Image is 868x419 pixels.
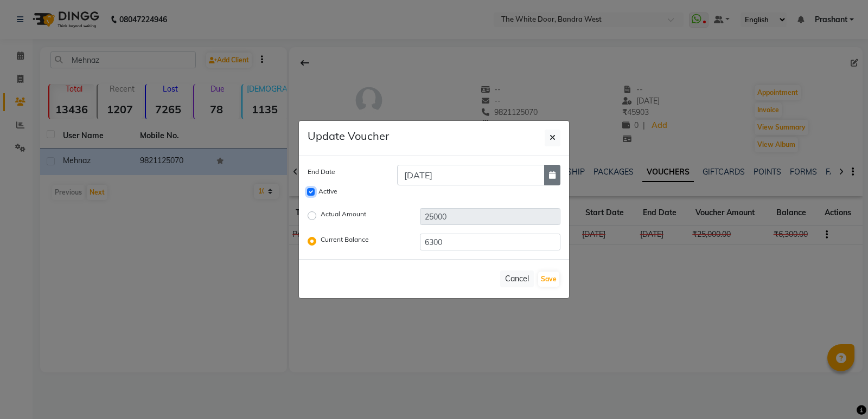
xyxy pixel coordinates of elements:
[318,186,337,196] label: Active
[500,270,534,287] button: Cancel
[321,209,366,222] label: Actual Amount
[538,272,559,287] button: Save
[420,208,560,225] input: Actual Amount
[308,167,335,177] label: End Date
[308,130,389,143] h5: Update Voucher
[321,235,369,248] label: Current Balance
[420,234,560,250] input: Current Balance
